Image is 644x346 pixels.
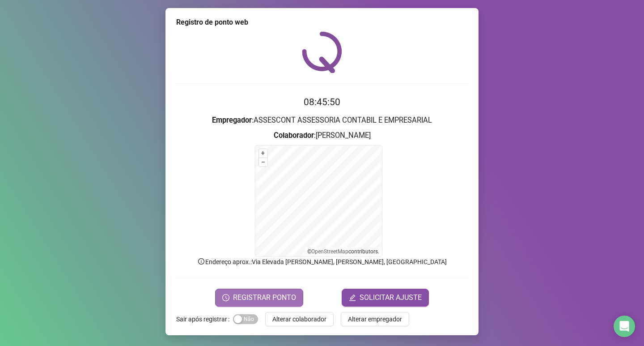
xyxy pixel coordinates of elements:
[176,257,468,267] p: Endereço aprox. : Via Elevada [PERSON_NAME], [PERSON_NAME], [GEOGRAPHIC_DATA]
[222,294,229,301] span: clock-circle
[274,131,314,140] strong: Colaborador
[176,115,468,126] h3: : ASSESCONT ASSESSORIA CONTABIL E EMPRESARIAL
[176,130,468,141] h3: : [PERSON_NAME]
[259,149,267,158] button: +
[215,289,303,307] button: REGISTRAR PONTO
[348,314,402,324] span: Alterar empregador
[614,316,635,337] div: Open Intercom Messenger
[311,248,348,255] a: OpenStreetMap
[360,292,422,303] span: SOLICITAR AJUSTE
[259,158,267,167] button: –
[176,17,468,28] div: Registro de ponto web
[272,314,326,324] span: Alterar colaborador
[341,312,409,326] button: Alterar empregador
[233,292,296,303] span: REGISTRAR PONTO
[176,312,233,326] label: Sair após registrar
[307,248,379,255] li: © contributors.
[265,312,334,326] button: Alterar colaborador
[349,294,356,301] span: edit
[342,289,429,307] button: editSOLICITAR AJUSTE
[197,257,205,265] span: info-circle
[212,116,252,124] strong: Empregador
[304,97,340,107] time: 08:45:50
[302,31,342,73] img: QRPoint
